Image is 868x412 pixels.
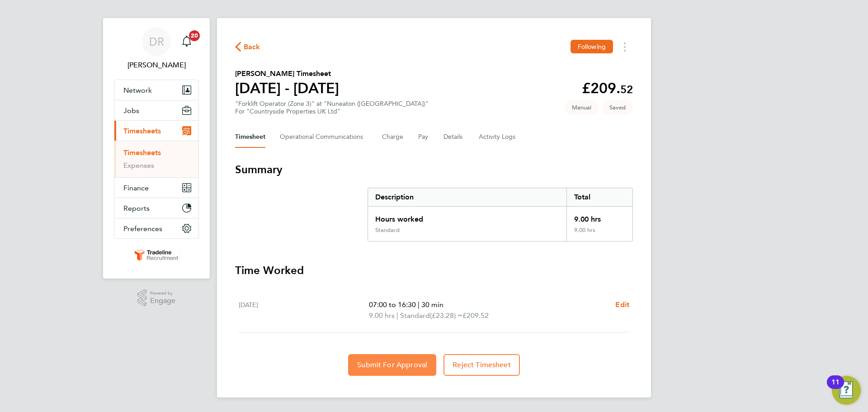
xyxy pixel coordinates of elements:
div: For "Countryside Properties UK Ltd" [235,108,429,115]
span: 52 [620,83,633,96]
section: Timesheet [235,162,633,376]
div: Summary [368,188,633,242]
span: This timesheet was manually created. [565,100,599,115]
button: Timesheets Menu [617,40,633,54]
span: Demi Richens [114,60,199,71]
button: Submit For Approval [348,354,436,376]
span: Finance [123,184,149,192]
span: Powered by [150,289,175,297]
h1: [DATE] - [DATE] [235,79,339,97]
span: 9.00 hrs [369,311,395,320]
div: 11 [831,382,840,394]
div: Total [566,188,632,206]
div: Standard [375,227,400,234]
span: This timesheet is Saved. [602,100,633,115]
button: Pay [418,126,429,148]
div: Hours worked [368,207,566,227]
button: Activity Logs [479,126,517,148]
span: Back [244,42,260,52]
span: Preferences [123,224,162,233]
span: Engage [150,297,175,305]
h3: Summary [235,162,633,177]
span: Jobs [123,106,139,115]
span: Following [578,43,606,51]
h3: Time Worked [235,263,633,278]
span: Submit For Approval [357,360,427,369]
a: 20 [178,27,196,56]
button: Back [235,41,260,52]
span: | [418,300,420,309]
button: Finance [114,178,198,198]
span: | [396,311,398,320]
div: Description [368,188,566,206]
div: "Forklift Operator (Zone 3)" at "Nuneaton ([GEOGRAPHIC_DATA])" [235,100,429,115]
span: (£23.28) = [430,311,462,320]
span: Reject Timesheet [453,360,511,369]
button: Charge [382,126,404,148]
span: Reports [123,204,150,213]
a: Powered byEngage [137,289,176,307]
button: Timesheet [235,126,265,148]
app-decimal: £209. [582,80,633,97]
button: Reports [114,198,198,218]
h2: [PERSON_NAME] Timesheet [235,68,339,79]
div: [DATE] [239,299,369,321]
button: Operational Communications [280,126,368,148]
button: Following [571,40,613,53]
span: Standard [400,310,430,321]
nav: Main navigation [103,18,210,279]
div: Timesheets [114,141,198,177]
span: 30 min [421,300,443,309]
a: Timesheets [123,148,161,157]
span: 07:00 to 16:30 [369,300,416,309]
button: Preferences [114,218,198,238]
span: DR [149,36,164,47]
span: Edit [615,300,629,309]
button: Open Resource Center, 11 new notifications [832,376,861,405]
button: Details [443,126,464,148]
a: Expenses [123,161,154,170]
span: 20 [189,30,200,41]
div: 9.00 hrs [566,227,632,241]
span: Timesheets [123,127,161,135]
a: Go to home page [114,248,199,262]
a: DR[PERSON_NAME] [114,27,199,71]
span: Network [123,86,152,95]
img: tradelinerecruitment-logo-retina.png [133,248,180,262]
button: Network [114,80,198,100]
span: £209.52 [462,311,489,320]
a: Edit [615,299,629,310]
div: 9.00 hrs [566,207,632,227]
button: Jobs [114,100,198,120]
button: Timesheets [114,121,198,141]
button: Reject Timesheet [443,354,520,376]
